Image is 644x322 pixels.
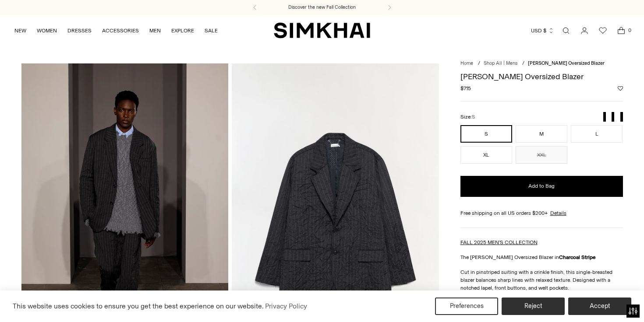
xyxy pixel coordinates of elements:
button: XXL [516,146,567,164]
a: Privacy Policy (opens in a new tab) [264,300,308,313]
a: DRESSES [67,21,92,40]
a: SIMKHAI [274,22,370,39]
div: / [522,60,524,67]
a: FALL 2025 MEN'S COLLECTION [460,239,538,245]
button: Reject [502,297,565,315]
button: Accept [568,297,631,315]
iframe: Sign Up via Text for Offers [7,289,88,315]
button: Add to Bag [460,176,623,197]
h1: [PERSON_NAME] Oversized Blazer [460,73,623,80]
button: Add to Wishlist [618,86,623,91]
span: S [472,114,475,120]
div: / [478,60,480,67]
strong: Charcoal Stripe [559,254,596,260]
a: Details [550,209,566,217]
a: NEW [14,21,26,40]
a: MEN [149,21,161,40]
a: Shop All | Mens [484,60,517,66]
a: WOMEN [37,21,57,40]
button: USD $ [531,21,554,40]
span: Add to Bag [528,182,555,190]
a: Home [460,60,473,66]
span: This website uses cookies to ensure you get the best experience on our website. [13,302,264,310]
p: Cut in pinstriped suiting with a crinkle finish, this single-breasted blazer balances sharp lines... [460,268,623,292]
a: Discover the new Fall Collection [288,4,356,11]
nav: breadcrumbs [460,60,623,67]
span: [PERSON_NAME] Oversized Blazer [528,60,605,66]
a: Wishlist [594,22,612,39]
a: EXPLORE [171,21,194,40]
label: Size: [460,113,475,121]
span: 0 [626,26,633,34]
a: SALE [205,21,218,40]
a: Go to the account page [576,22,593,39]
a: ACCESSORIES [102,21,139,40]
div: Free shipping on all US orders $200+ [460,209,623,217]
a: Open search modal [557,22,575,39]
a: Open cart modal [612,22,630,39]
button: S [460,125,512,143]
button: M [516,125,567,143]
span: $715 [460,84,471,92]
p: The [PERSON_NAME] Oversized Blazer in [460,253,623,261]
button: XL [460,146,512,164]
button: Preferences [435,297,498,315]
button: L [571,125,623,143]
